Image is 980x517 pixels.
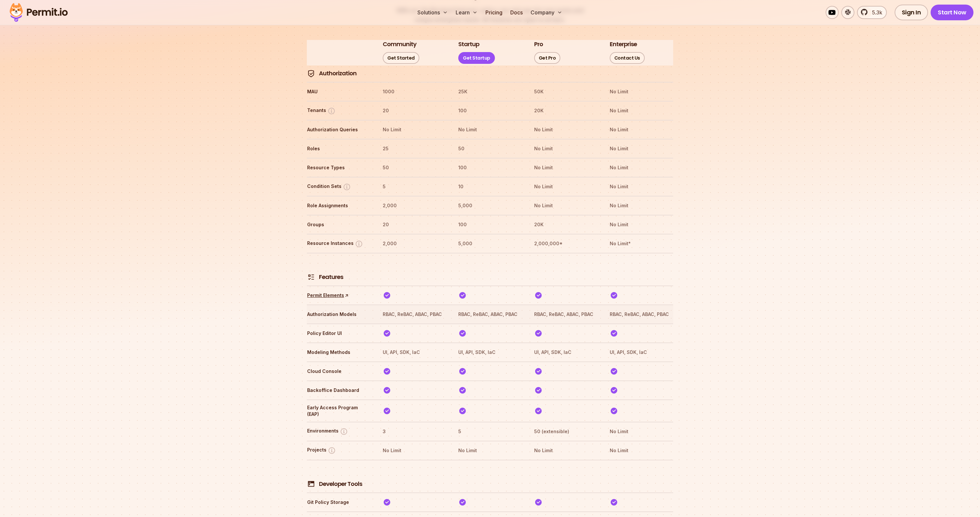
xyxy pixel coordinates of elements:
[458,143,522,154] th: 50
[307,292,349,299] a: Permit Elements↑
[382,181,446,192] th: 5
[609,162,673,173] th: No Limit
[857,6,887,19] a: 5.3k
[307,446,336,454] button: Projects
[307,404,371,418] th: Early Access Program (EAP)
[508,6,525,19] a: Docs
[307,385,371,396] th: Backoffice Dashboard
[609,124,673,135] th: No Limit
[931,5,973,20] a: Start Now
[534,40,543,48] h3: Pro
[534,445,598,456] th: No Limit
[458,238,522,249] th: 5,000
[458,52,495,64] a: Get Startup
[307,328,371,339] th: Policy Editor UI
[458,86,522,97] th: 25K
[382,105,446,116] th: 20
[453,6,480,19] button: Learn
[458,105,522,116] th: 100
[7,1,71,24] img: Permit logo
[458,309,522,320] th: RBAC, ReBAC, ABAC, PBAC
[307,200,371,211] th: Role Assignments
[609,238,673,249] th: No Limit*
[534,426,598,437] th: 50 (extensible)
[534,238,598,249] th: 2,000,000*
[534,181,598,192] th: No Limit
[319,69,357,78] h4: Authorization
[895,5,928,20] a: Sign In
[458,181,522,192] th: 10
[342,291,350,299] span: ↑
[483,6,505,19] a: Pricing
[307,70,315,78] img: Authorization
[609,181,673,192] th: No Limit
[534,124,598,135] th: No Limit
[415,6,450,19] button: Solutions
[383,52,419,64] a: Get Started
[307,162,371,173] th: Resource Types
[534,105,598,116] th: 20K
[609,219,673,230] th: No Limit
[307,480,315,488] img: Developer Tools
[868,9,882,16] span: 5.3k
[534,219,598,230] th: 20K
[534,162,598,173] th: No Limit
[458,124,522,135] th: No Limit
[319,480,362,488] h4: Developer Tools
[382,347,446,358] th: UI, API, SDK, IaC
[307,366,371,377] th: Cloud Console
[609,200,673,211] th: No Limit
[609,445,673,456] th: No Limit
[307,183,351,191] button: Condition Sets
[307,124,371,135] th: Authorization Queries
[382,445,446,456] th: No Limit
[534,143,598,154] th: No Limit
[382,162,446,173] th: 50
[534,52,561,64] a: Get Pro
[307,107,336,115] button: Tenants
[609,143,673,154] th: No Limit
[382,309,446,320] th: RBAC, ReBAC, ABAC, PBAC
[307,143,371,154] th: Roles
[382,219,446,230] th: 20
[319,273,343,281] h4: Features
[382,86,446,97] th: 1000
[382,143,446,154] th: 25
[534,200,598,211] th: No Limit
[610,40,637,48] h3: Enterprise
[307,347,371,358] th: Modeling Methods
[534,86,598,97] th: 50K
[458,445,522,456] th: No Limit
[528,6,565,19] button: Company
[534,309,598,320] th: RBAC, ReBAC, ABAC, PBAC
[307,273,315,281] img: Features
[458,347,522,358] th: UI, API, SDK, IaC
[458,219,522,230] th: 100
[307,86,371,97] th: MAU
[609,347,673,358] th: UI, API, SDK, IaC
[458,40,479,48] h3: Startup
[458,200,522,211] th: 5,000
[609,86,673,97] th: No Limit
[609,426,673,437] th: No Limit
[458,162,522,173] th: 100
[458,426,522,437] th: 5
[307,240,363,248] button: Resource Instances
[382,426,446,437] th: 3
[307,497,371,508] th: Git Policy Storage
[383,40,416,48] h3: Community
[307,309,371,320] th: Authorization Models
[609,309,673,320] th: RBAC, ReBAC, ABAC, PBAC
[609,105,673,116] th: No Limit
[307,427,348,435] button: Environments
[382,200,446,211] th: 2,000
[610,52,645,64] a: Contact Us
[382,238,446,249] th: 2,000
[307,219,371,230] th: Groups
[534,347,598,358] th: UI, API, SDK, IaC
[382,124,446,135] th: No Limit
